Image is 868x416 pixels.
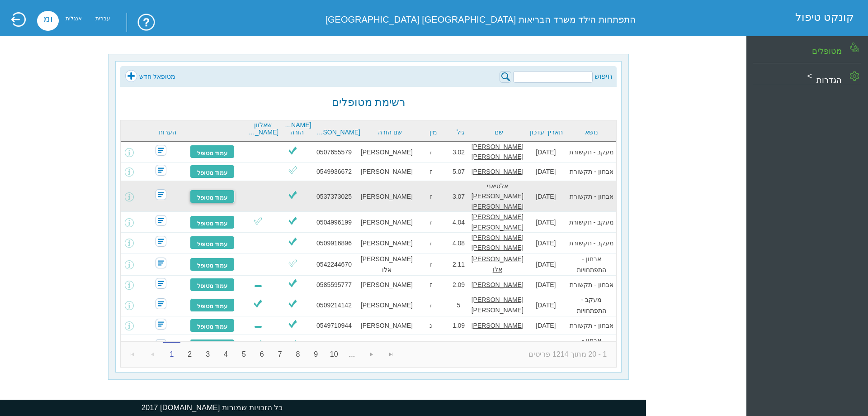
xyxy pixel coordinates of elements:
[170,350,174,358] font: 1
[142,403,283,412] font: כל הזכויות שמורות [DOMAIN_NAME] 2017
[224,350,228,358] font: 4
[569,148,614,156] font: מעקב - תקשורת
[252,215,264,226] img: ViO.png
[316,219,352,226] font: 0504996199
[156,236,166,247] img: SecretaryNoComment.png
[253,345,271,363] a: 6
[188,350,192,358] font: 2
[226,121,278,136] font: שאלוון [PERSON_NAME]
[361,322,413,330] font: [PERSON_NAME]
[197,303,228,310] font: עמוד מטופל
[287,164,298,176] img: ViO.png
[430,301,432,309] font: ז
[430,148,432,156] font: ז
[316,129,360,136] a: [PERSON_NAME]
[569,219,614,226] font: מעקב - תקשורת
[156,319,166,330] img: SecretaryNoComment.png
[156,258,166,268] img: SecretaryNoComment.png
[316,168,352,176] font: 0549936672
[199,345,217,363] a: 3
[472,168,524,175] font: [PERSON_NAME]
[156,339,166,350] img: SecretaryNoComment.png
[472,322,524,329] font: [PERSON_NAME]
[850,72,859,81] img: SettingGIcon.png
[252,339,264,350] img: ViV.png
[325,14,635,24] font: התפתחות הילד משרד הבריאות [GEOGRAPHIC_DATA] [GEOGRAPHIC_DATA]
[430,193,432,200] font: ז
[429,322,432,330] font: נ
[156,215,166,226] img: SecretaryNoComment.png
[308,129,360,136] font: [PERSON_NAME]
[495,129,503,136] font: שם
[271,345,289,363] a: 7
[316,281,352,288] font: 0585595777
[197,324,228,330] font: עמוד מטופל
[472,213,524,230] font: [PERSON_NAME] [PERSON_NAME]
[156,298,166,309] img: SecretaryNoComment.png
[536,239,556,247] font: [DATE]
[206,350,210,358] font: 3
[474,129,524,136] a: שם
[325,345,343,363] a: 10
[530,129,563,136] font: תאריך עדכון
[235,345,253,363] a: 5
[147,129,189,136] a: הערות
[472,296,524,313] font: [PERSON_NAME] [PERSON_NAME]
[361,239,413,247] font: [PERSON_NAME]
[242,350,246,358] font: 5
[156,145,166,156] img: SecretaryNoComment.png
[156,189,166,200] img: SecretaryNoComment.png
[260,350,264,358] font: 6
[287,318,298,330] img: ViV.png
[453,239,465,247] font: 4.08
[330,350,338,358] font: 10
[190,319,235,332] a: עמוד מטופל
[156,278,166,289] img: SecretaryNoComment.png
[472,255,524,273] font: [PERSON_NAME] אלו
[453,322,465,330] font: 1.09
[316,261,352,268] font: 0542244670
[43,13,53,24] font: ומ
[453,168,465,176] font: 5.07
[287,236,298,247] img: ViV.png
[536,322,556,330] font: [DATE]
[795,11,854,23] font: קונקט טיפול
[197,150,228,157] font: עמוד מטופל
[349,350,355,358] font: ...
[536,168,556,176] font: [DATE]
[577,296,606,314] font: מעקב - התפתחויות
[430,219,432,226] font: ז
[197,241,228,248] font: עמוד מטופל
[570,193,613,200] font: אבחון - תקשורת
[156,165,166,176] img: SecretaryNoComment.png
[361,148,413,156] font: [PERSON_NAME]
[287,189,298,201] img: ViV.png
[287,215,298,226] img: ViV.png
[283,121,311,136] a: [PERSON_NAME] הורה
[307,345,325,363] a: 9
[314,350,318,358] font: 9
[287,257,298,268] img: ViO.png
[197,194,228,201] font: עמוד מטופל
[577,255,606,273] font: אבחון - התפתחויות
[528,350,607,358] font: 1 - 20 מתוך 1214 פריטים
[127,13,156,32] img: trainingUsingSystem.png
[430,239,432,247] font: ז
[570,281,613,288] font: אבחון - תקשורת
[472,281,524,288] font: [PERSON_NAME]
[190,165,235,178] a: עמוד מטופל
[248,121,278,136] a: שאלוון [PERSON_NAME]
[190,258,235,271] a: עמוד מטופל
[343,345,361,363] a: ...
[361,281,413,288] font: [PERSON_NAME]
[66,15,82,22] font: אַנגְלִית
[453,193,465,200] font: 3.07
[181,345,198,363] a: 2
[361,301,413,309] font: [PERSON_NAME]
[585,129,598,136] font: נושא
[296,350,300,358] font: 8
[536,281,556,288] font: [DATE]
[123,345,142,363] a: עבור לעמוד הראשון
[95,15,110,22] font: עברית
[472,182,524,210] font: אלסיאני [PERSON_NAME] [PERSON_NAME]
